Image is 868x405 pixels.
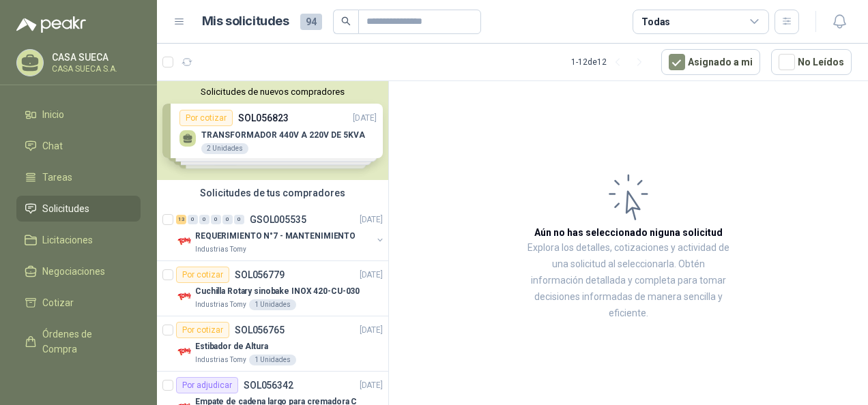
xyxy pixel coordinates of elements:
[211,215,221,224] div: 0
[195,355,246,365] p: Industrias Tomy
[195,244,246,255] p: Industrias Tomy
[16,227,141,253] a: Licitaciones
[42,264,105,279] span: Negociaciones
[16,290,141,316] a: Cotizar
[176,211,386,255] a: 13 0 0 0 0 0 GSOL005535[DATE] Company LogoREQUERIMIENTO N°7 - MANTENIMIENTOIndustrias Tomy
[16,321,141,362] a: Órdenes de Compra
[360,269,383,282] p: [DATE]
[157,81,388,180] div: Solicitudes de nuevos compradoresPor cotizarSOL056823[DATE] TRANSFORMADOR 440V A 220V DE 5KVA2 Un...
[199,215,209,224] div: 0
[42,327,128,357] span: Órdenes de Compra
[250,215,306,224] p: GSOL005535
[195,230,356,243] p: REQUERIMIENTO N°7 - MANTENIMIENTO
[571,51,650,73] div: 1 - 12 de 12
[16,367,141,393] a: Remisiones
[176,233,192,250] img: Company Logo
[188,215,198,224] div: 0
[176,377,238,393] div: Por adjudicar
[176,215,186,224] div: 13
[235,270,285,280] p: SOL056779
[534,225,723,240] h3: Aún no has seleccionado niguna solicitud
[42,138,63,153] span: Chat
[16,133,141,159] a: Chat
[162,87,383,97] button: Solicitudes de nuevos compradores
[202,12,289,31] h1: Mis solicitudes
[641,14,670,29] div: Todas
[176,288,192,305] img: Company Logo
[360,379,383,392] p: [DATE]
[42,201,89,216] span: Solicitudes
[16,196,141,222] a: Solicitudes
[360,213,383,226] p: [DATE]
[195,285,360,298] p: Cuchilla Rotary sinobake INOX 420-CU-030
[16,16,86,33] img: Logo peakr
[234,215,244,224] div: 0
[16,164,141,190] a: Tareas
[52,65,137,73] p: CASA SUECA S.A.
[42,295,74,310] span: Cotizar
[300,14,322,30] span: 94
[235,325,285,335] p: SOL056765
[42,170,72,185] span: Tareas
[42,232,93,247] span: Licitaciones
[249,299,296,310] div: 1 Unidades
[771,49,852,75] button: No Leídos
[176,344,192,360] img: Company Logo
[195,340,268,353] p: Estibador de Altura
[244,380,293,390] p: SOL056342
[16,258,141,284] a: Negociaciones
[525,240,732,322] p: Explora los detalles, cotizaciones y actividad de una solicitud al seleccionarla. Obtén informaci...
[157,180,388,206] div: Solicitudes de tus compradores
[176,322,229,338] div: Por cotizar
[157,316,388,372] a: Por cotizarSOL056765[DATE] Company LogoEstibador de AlturaIndustrias Tomy1 Unidades
[360,324,383,337] p: [DATE]
[661,49,760,75] button: Asignado a mi
[249,355,296,365] div: 1 Unidades
[157,261,388,316] a: Por cotizarSOL056779[DATE] Company LogoCuchilla Rotary sinobake INOX 420-CU-030Industrias Tomy1 U...
[222,215,233,224] div: 0
[52,52,137,62] p: CASA SUECA
[195,299,246,310] p: Industrias Tomy
[176,267,229,283] div: Por cotizar
[42,107,64,122] span: Inicio
[16,102,141,127] a: Inicio
[341,16,351,26] span: search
